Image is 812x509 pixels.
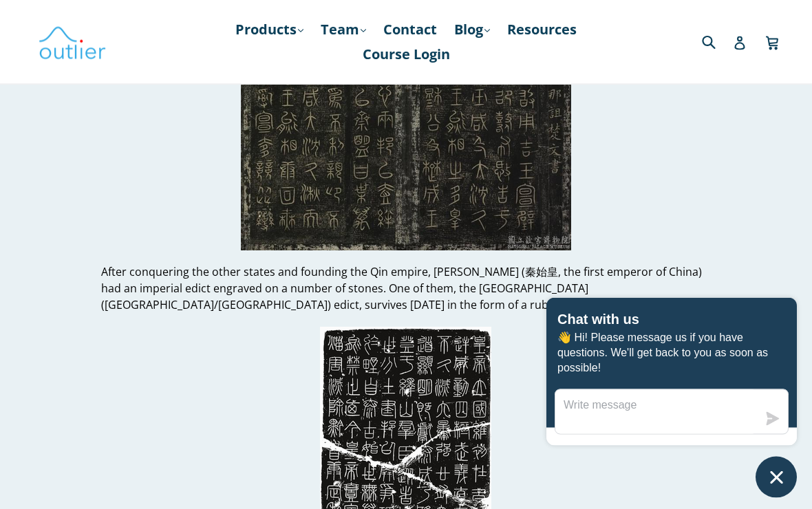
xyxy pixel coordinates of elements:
[314,17,373,42] a: Team
[356,42,457,67] a: Course Login
[542,298,801,498] inbox-online-store-chat: Shopify online store chat
[38,22,107,62] img: Outlier Linguistics
[500,17,584,42] a: Resources
[447,17,497,42] a: Blog
[376,17,444,42] a: Contact
[101,264,712,314] p: After conquering the other states and founding the Qin empire, [PERSON_NAME] (秦始皇, the first empe...
[228,17,310,42] a: Products
[698,28,736,56] input: Search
